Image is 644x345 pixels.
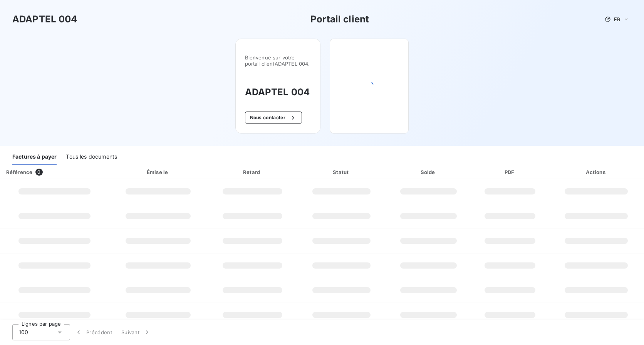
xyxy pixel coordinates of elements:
span: Bienvenue sur votre portail client ADAPTEL 004 . [245,54,311,67]
div: Factures à payer [12,149,57,165]
span: FR [614,16,620,22]
button: Suivant [117,324,156,340]
span: 100 [19,328,28,336]
div: Actions [550,168,642,176]
button: Nous contacter [245,112,302,124]
h3: ADAPTEL 004 [245,85,311,99]
div: Référence [6,169,32,175]
div: Émise le [111,168,206,176]
div: PDF [473,168,547,176]
div: Solde [387,168,470,176]
button: Précédent [70,324,117,340]
div: Retard [209,168,296,176]
span: 0 [35,169,42,176]
div: Tous les documents [66,149,117,165]
div: Statut [299,168,384,176]
h3: Portail client [310,12,369,26]
h3: ADAPTEL 004 [12,12,77,26]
